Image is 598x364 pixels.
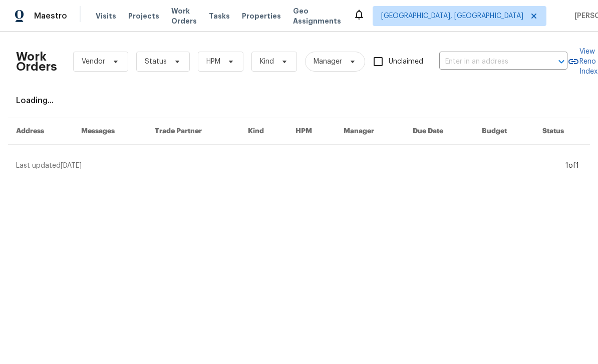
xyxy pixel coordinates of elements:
span: Projects [128,11,159,21]
span: Vendor [82,57,105,67]
th: HPM [287,118,336,145]
span: Properties [242,11,281,21]
th: Status [534,118,590,145]
div: 1 of 1 [565,161,579,171]
span: Geo Assignments [293,6,341,26]
span: Visits [96,11,116,21]
span: Unclaimed [389,57,423,67]
div: Last updated [16,161,562,171]
th: Trade Partner [147,118,240,145]
a: View Reno Index [567,47,597,77]
th: Messages [73,118,147,145]
h2: Work Orders [16,52,57,72]
button: Open [554,55,568,69]
div: Loading... [16,96,582,106]
span: Work Orders [171,6,197,26]
span: Manager [314,57,342,67]
input: Enter in an address [439,54,539,70]
span: [DATE] [61,162,82,169]
th: Address [8,118,73,145]
span: HPM [206,57,220,67]
span: Kind [260,57,274,67]
span: [GEOGRAPHIC_DATA], [GEOGRAPHIC_DATA] [381,11,523,21]
th: Budget [474,118,534,145]
th: Manager [336,118,405,145]
th: Kind [240,118,287,145]
span: Tasks [209,13,230,20]
th: Due Date [405,118,474,145]
span: Maestro [34,11,67,21]
span: Status [145,57,167,67]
